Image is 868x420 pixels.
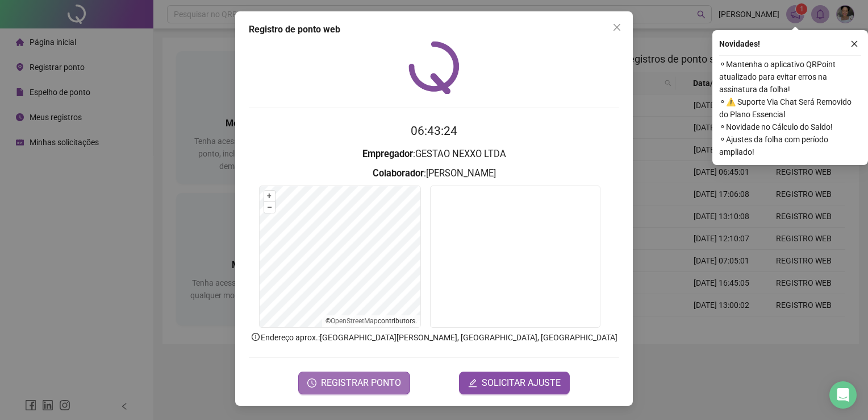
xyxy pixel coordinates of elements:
strong: Empregador [362,149,413,159]
h3: : [PERSON_NAME] [249,166,619,181]
button: REGISTRAR PONTO [298,372,410,394]
span: close [612,23,621,32]
span: Novidades ! [719,38,760,50]
span: ⚬ Mantenha o aplicativo QRPoint atualizado para evitar erros na assinatura da folha! [719,58,861,96]
div: Open Intercom Messenger [829,381,857,409]
span: ⚬ Ajustes da folha com período ampliado! [719,133,861,158]
span: REGISTRAR PONTO [321,376,401,390]
li: © contributors. [325,317,417,325]
span: edit [468,378,477,388]
span: ⚬ ⚠️ Suporte Via Chat Será Removido do Plano Essencial [719,96,861,121]
span: ⚬ Novidade no Cálculo do Saldo! [719,121,861,133]
span: SOLICITAR AJUSTE [482,376,561,390]
button: + [264,191,275,201]
p: Endereço aprox. : [GEOGRAPHIC_DATA][PERSON_NAME], [GEOGRAPHIC_DATA], [GEOGRAPHIC_DATA] [249,331,619,344]
a: OpenStreetMap [331,317,378,325]
button: editSOLICITAR AJUSTE [459,372,570,394]
img: QRPoint [408,41,460,94]
strong: Colaborador [373,168,424,179]
span: close [850,40,858,48]
button: Close [608,18,626,36]
div: Registro de ponto web [249,23,619,36]
button: – [264,202,275,213]
time: 06:43:24 [411,124,457,138]
span: info-circle [251,332,261,342]
span: clock-circle [307,378,316,388]
h3: : GESTAO NEXXO LTDA [249,147,619,162]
